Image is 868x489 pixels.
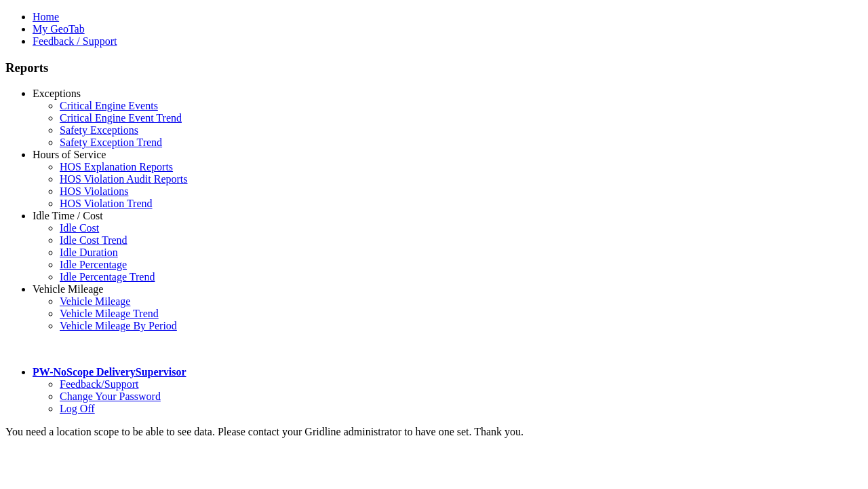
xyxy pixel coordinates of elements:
[60,173,188,185] a: HOS Violation Audit Reports
[60,198,153,209] a: HOS Violation Trend
[60,320,177,331] a: Vehicle Mileage By Period
[33,366,186,378] a: PW-NoScope DeliverySupervisor
[60,259,127,270] a: Idle Percentage
[60,391,161,402] a: Change Your Password
[33,11,59,22] a: Home
[33,210,103,221] a: Idle Time / Cost
[33,23,85,35] a: My GeoTab
[33,149,106,160] a: Hours of Service
[60,124,138,136] a: Safety Exceptions
[5,60,863,75] h3: Reports
[60,185,128,197] a: HOS Violations
[33,283,103,295] a: Vehicle Mileage
[60,271,155,283] a: Idle Percentage Trend
[5,426,863,438] div: You need a location scope to be able to see data. Please contact your Gridline administrator to h...
[60,403,95,414] a: Log Off
[60,234,127,246] a: Idle Cost Trend
[60,112,182,124] a: Critical Engine Event Trend
[33,35,117,47] a: Feedback / Support
[60,247,118,258] a: Idle Duration
[60,137,162,148] a: Safety Exception Trend
[60,295,130,307] a: Vehicle Mileage
[33,88,81,99] a: Exceptions
[60,222,99,234] a: Idle Cost
[60,100,158,111] a: Critical Engine Events
[60,161,173,173] a: HOS Explanation Reports
[60,308,159,319] a: Vehicle Mileage Trend
[60,378,138,390] a: Feedback/Support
